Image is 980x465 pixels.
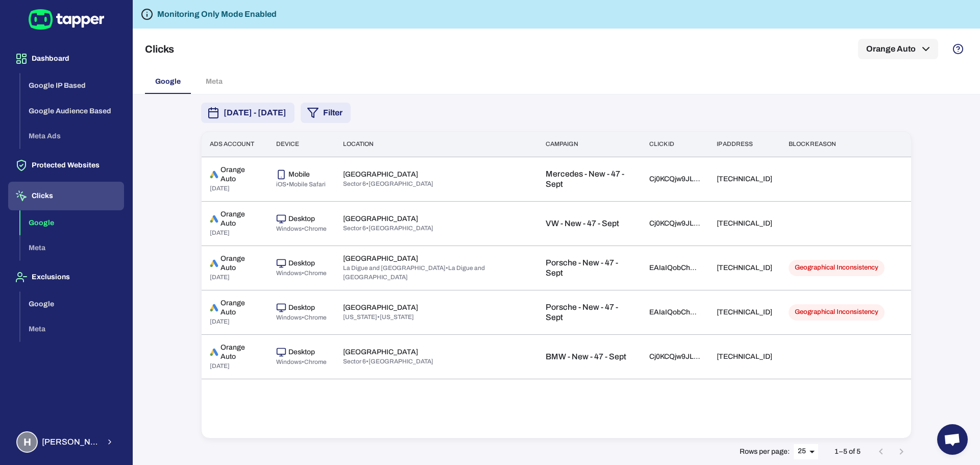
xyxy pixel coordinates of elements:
[343,214,418,224] p: [GEOGRAPHIC_DATA]
[343,170,418,179] p: [GEOGRAPHIC_DATA]
[276,358,327,365] span: Windows • Chrome
[210,362,230,370] span: [DATE]
[276,314,327,321] span: Windows • Chrome
[8,44,124,73] button: Dashboard
[937,424,968,455] div: Open chat
[789,308,885,316] span: Geographical Inconsistency
[343,225,433,232] span: Sector 6 • [GEOGRAPHIC_DATA]
[155,77,181,86] span: Google
[343,348,418,357] p: [GEOGRAPHIC_DATA]
[8,191,124,200] a: Clicks
[276,225,327,232] span: Windows • Chrome
[649,263,700,273] div: EAIaIQobChMI37GNqM-RkAMVEVlIAB0EoRHjEAMYASAGEgLzQvD_BwE
[288,348,315,357] p: Desktop
[343,254,418,263] p: [GEOGRAPHIC_DATA]
[343,313,414,321] span: [US_STATE] • [US_STATE]
[20,217,124,226] a: Google
[708,334,780,379] td: [TECHNICAL_ID]
[20,81,124,89] a: Google IP Based
[145,43,174,55] h5: Clicks
[20,106,124,114] a: Google Audience Based
[268,132,335,157] th: Device
[210,274,230,281] span: [DATE]
[201,103,295,123] button: [DATE] - [DATE]
[224,107,286,119] span: [DATE] - [DATE]
[8,151,124,180] button: Protected Websites
[210,229,230,236] span: [DATE]
[288,170,310,179] p: Mobile
[20,291,124,317] button: Google
[288,303,315,312] p: Desktop
[835,447,861,456] p: 1–5 of 5
[641,132,708,157] th: Click id
[546,169,633,189] p: Mercedes - New - 47 - Sept
[708,246,780,290] td: [TECHNICAL_ID]
[780,132,895,157] th: Block reason
[546,258,633,278] p: Porsche - New - 47 - Sept
[794,444,818,459] div: 25
[202,132,268,157] th: Ads account
[649,219,700,228] div: Cj0KCQjw9JLHBhC-ARIsAK4PhcoJRoy9VvzdWV7eemAPStzOC_UO81NpIbugU-slVSzyYDDat3xEg5QaApAAEALw_wcB
[157,8,277,20] h6: Monitoring Only Mode Enabled
[220,254,260,273] p: Orange Auto
[343,303,418,312] p: [GEOGRAPHIC_DATA]
[649,175,700,184] div: Cj0KCQjw9JLHBhC-ARIsAK4Phcp9GJLL_eL0OAJQqPUJlpIM7IG1Rqst7GOuowFkkI4POW4gcJwcu8QaAhYkEALw_wcB
[649,308,700,317] div: EAIaIQobChMI37GNqM-RkAMVEVlIAB0EoRHjEAAYASACEgLgvfD_BwE
[20,99,124,124] button: Google Audience Based
[301,103,351,123] button: Filter
[42,437,100,447] span: [PERSON_NAME] Moaref
[343,264,485,281] span: La Digue and [GEOGRAPHIC_DATA] • La Digue and [GEOGRAPHIC_DATA]
[708,157,780,201] td: [TECHNICAL_ID]
[16,431,38,453] div: H
[276,270,327,277] span: Windows • Chrome
[789,263,885,272] span: Geographical Inconsistency
[220,210,260,228] p: Orange Auto
[708,132,780,157] th: IP address
[8,263,124,291] button: Exclusions
[858,39,938,59] button: Orange Auto
[220,299,260,317] p: Orange Auto
[8,160,124,169] a: Protected Websites
[20,210,124,236] button: Google
[8,272,124,281] a: Exclusions
[20,73,124,99] button: Google IP Based
[141,8,153,20] svg: Tapper is not blocking any fraudulent activity for this domain
[740,447,790,456] p: Rows per page:
[546,302,633,323] p: Porsche - New - 47 - Sept
[8,182,124,210] button: Clicks
[210,318,230,325] span: [DATE]
[546,218,633,229] p: VW - New - 47 - Sept
[288,259,315,268] p: Desktop
[649,352,700,361] div: Cj0KCQjw9JLHBhC-ARIsAK4PhcoZ8-JnPypS3luVJnQPgwZqdcXMoof3o5rQ0Ec5tauRFPKzxmT45BIaAja7EALw_wcB
[343,180,433,187] span: Sector 6 • [GEOGRAPHIC_DATA]
[546,352,633,362] p: BMW - New - 47 - Sept
[276,181,326,188] span: iOS • Mobile Safari
[220,165,260,184] p: Orange Auto
[708,201,780,246] td: [TECHNICAL_ID]
[210,185,230,192] span: [DATE]
[343,358,433,365] span: Sector 6 • [GEOGRAPHIC_DATA]
[335,132,538,157] th: Location
[8,427,124,457] button: H[PERSON_NAME] Moaref
[20,299,124,307] a: Google
[8,54,124,62] a: Dashboard
[537,132,641,157] th: Campaign
[288,214,315,224] p: Desktop
[220,343,260,361] p: Orange Auto
[708,290,780,334] td: [TECHNICAL_ID]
